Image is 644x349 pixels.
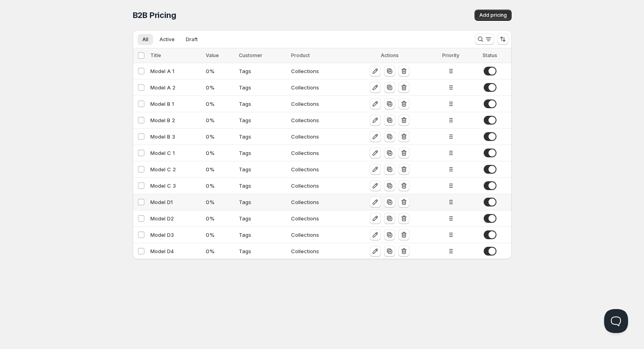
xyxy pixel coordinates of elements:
div: Collections [291,116,347,124]
div: Model C 3 [150,182,201,190]
div: Tags [239,67,286,75]
div: 0 % [206,214,234,222]
div: Model D3 [150,231,201,239]
div: Model D1 [150,198,201,206]
div: Tags [239,214,286,222]
div: 0 % [206,247,234,255]
div: Collections [291,149,347,157]
span: Title [150,52,161,58]
div: Model C 1 [150,149,201,157]
span: Customer [239,52,262,58]
div: Collections [291,83,347,91]
div: 0 % [206,116,234,124]
div: Collections [291,182,347,190]
div: Tags [239,100,286,108]
div: 0 % [206,182,234,190]
div: 0 % [206,231,234,239]
div: 0 % [206,165,234,173]
span: All [142,36,148,43]
div: 0 % [206,133,234,141]
div: Tags [239,231,286,239]
div: Collections [291,198,347,206]
div: 0 % [206,198,234,206]
span: B2B Pricing [133,10,176,20]
span: Product [291,52,310,58]
span: Add pricing [479,12,507,18]
button: Search and filter results [475,34,494,45]
span: Value [206,52,219,58]
div: Model A 2 [150,83,201,91]
div: Collections [291,100,347,108]
iframe: Help Scout Beacon - Open [604,309,628,333]
span: Draft [186,36,198,43]
button: Sort the results [497,34,508,45]
div: Collections [291,165,347,173]
div: Model D2 [150,214,201,222]
div: Tags [239,198,286,206]
div: Tags [239,182,286,190]
div: Collections [291,231,347,239]
div: Collections [291,247,347,255]
div: Model B 2 [150,116,201,124]
div: Tags [239,247,286,255]
div: 0 % [206,149,234,157]
div: Tags [239,133,286,141]
div: Collections [291,67,347,75]
span: Actions [381,52,399,58]
div: Model B 3 [150,133,201,141]
div: 0 % [206,83,234,91]
div: Tags [239,83,286,91]
div: 0 % [206,67,234,75]
div: Collections [291,214,347,222]
div: Tags [239,116,286,124]
div: Model D4 [150,247,201,255]
button: Add pricing [475,10,512,21]
span: Active [160,36,175,43]
div: Collections [291,133,347,141]
div: 0 % [206,100,234,108]
div: Model A 1 [150,67,201,75]
span: Status [483,52,497,58]
div: Tags [239,165,286,173]
div: Model B 1 [150,100,201,108]
span: Priority [442,52,459,58]
div: Model C 2 [150,165,201,173]
div: Tags [239,149,286,157]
